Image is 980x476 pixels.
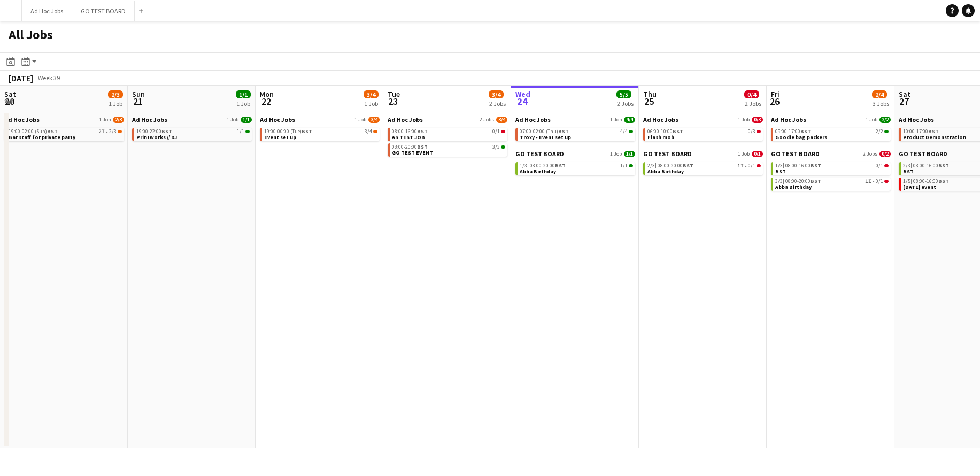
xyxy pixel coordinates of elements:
[264,134,296,141] span: Event set up
[872,90,887,98] span: 2/4
[364,99,378,108] div: 1 Job
[771,89,780,99] span: Fri
[903,134,966,141] span: Product Demonstration
[236,90,251,98] span: 1/1
[480,117,494,123] span: 2 Jobs
[264,128,377,140] a: 19:00-00:00 (Tue)BST3/4Event set up
[879,151,891,157] span: 0/2
[616,90,631,98] span: 5/5
[260,116,380,124] a: Ad Hoc Jobs1 Job3/4
[811,178,821,185] span: BST
[72,1,135,21] button: GO TEST BOARD
[775,134,827,141] span: Goodie bag packers
[913,179,949,184] span: 08:00-16:00
[897,95,910,108] span: 27
[118,130,122,133] span: 2/3
[245,130,250,133] span: 1/1
[388,116,507,159] div: Ad Hoc Jobs2 Jobs3/408:00-16:00BST0/1AS TEST JOB08:00-20:00BST3/3GO TEST EVENT
[884,180,889,183] span: 0/1
[515,116,635,124] a: Ad Hoc Jobs1 Job4/4
[647,163,657,168] span: 2/3
[132,116,252,143] div: Ad Hoc Jobs1 Job1/119:00-22:00BST1/1Printworks // DJ
[527,162,529,169] span: |
[520,134,571,141] span: Troxy - Event set up
[775,178,889,190] a: 3/3|08:00-20:00BST1I•0/1Abba Birthday
[241,117,252,123] span: 1/1
[386,95,400,108] span: 23
[928,128,939,135] span: BST
[392,129,428,134] span: 08:00-16:00
[368,117,380,123] span: 3/4
[903,168,914,175] span: BST
[501,130,505,133] span: 0/1
[643,116,678,124] span: Ad Hoc Jobs
[501,145,505,149] span: 3/3
[910,162,912,169] span: |
[555,162,566,169] span: BST
[515,150,635,178] div: GO TEST BOARD1 Job1/11/3|08:00-20:00BST1/1Abba Birthday
[388,89,400,99] span: Tue
[558,128,569,135] span: BST
[738,117,750,123] span: 1 Job
[771,150,891,158] a: GO TEST BOARD2 Jobs0/2
[514,95,530,108] span: 24
[132,116,167,124] span: Ad Hoc Jobs
[9,129,58,134] span: 19:00-02:00 (Sun)
[879,117,891,123] span: 2/2
[227,117,238,123] span: 1 Job
[617,99,634,108] div: 2 Jobs
[863,151,877,157] span: 2 Jobs
[771,116,891,124] a: Ad Hoc Jobs1 Job2/2
[629,130,633,133] span: 4/4
[260,89,274,99] span: Mon
[771,150,820,158] span: GO TEST BOARD
[643,116,763,124] a: Ad Hoc Jobs1 Job0/3
[785,163,821,168] span: 08:00-16:00
[658,163,693,168] span: 08:00-20:00
[22,1,72,21] button: Ad Hoc Jobs
[9,73,33,83] div: [DATE]
[392,128,505,140] a: 08:00-16:00BST0/1AS TEST JOB
[417,143,428,150] span: BST
[136,129,172,134] span: 19:00-22:00
[47,128,58,135] span: BST
[771,116,806,124] span: Ad Hoc Jobs
[35,74,62,82] span: Week 39
[643,150,763,178] div: GO TEST BOARD1 Job0/12/3|08:00-20:00BST1I•0/1Abba Birthday
[260,116,295,124] span: Ad Hoc Jobs
[771,116,891,150] div: Ad Hoc Jobs1 Job2/209:00-17:00BST2/2Goodie bag packers
[642,95,657,108] span: 25
[354,117,366,123] span: 1 Job
[515,150,635,158] a: GO TEST BOARD1 Job1/1
[775,183,812,190] span: Abba Birthday
[899,116,934,124] span: Ad Hoc Jobs
[109,129,117,134] span: 2/3
[264,129,312,134] span: 19:00-00:00 (Tue)
[903,183,936,190] span: Halloween event
[373,130,377,133] span: 3/4
[673,128,683,135] span: BST
[620,129,628,134] span: 4/4
[876,179,883,184] span: 0/1
[811,162,821,169] span: BST
[647,129,683,134] span: 06:00-10:00
[99,117,111,123] span: 1 Job
[489,90,504,98] span: 3/4
[757,130,761,133] span: 0/3
[903,129,939,134] span: 10:00-17:00
[520,163,529,168] span: 1/3
[643,89,657,99] span: Thu
[365,129,372,134] span: 3/4
[910,178,912,185] span: |
[9,129,122,134] div: •
[620,163,628,168] span: 1/1
[647,163,761,168] div: •
[4,116,124,124] a: Ad Hoc Jobs1 Job2/3
[783,162,784,169] span: |
[515,116,635,150] div: Ad Hoc Jobs1 Job4/407:00-02:00 (Thu)BST4/4Troxy - Event set up
[388,116,423,124] span: Ad Hoc Jobs
[745,99,761,108] div: 2 Jobs
[260,116,380,143] div: Ad Hoc Jobs1 Job3/419:00-00:00 (Tue)BST3/4Event set up
[899,89,910,99] span: Sat
[647,162,761,174] a: 2/3|08:00-20:00BST1I•0/1Abba Birthday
